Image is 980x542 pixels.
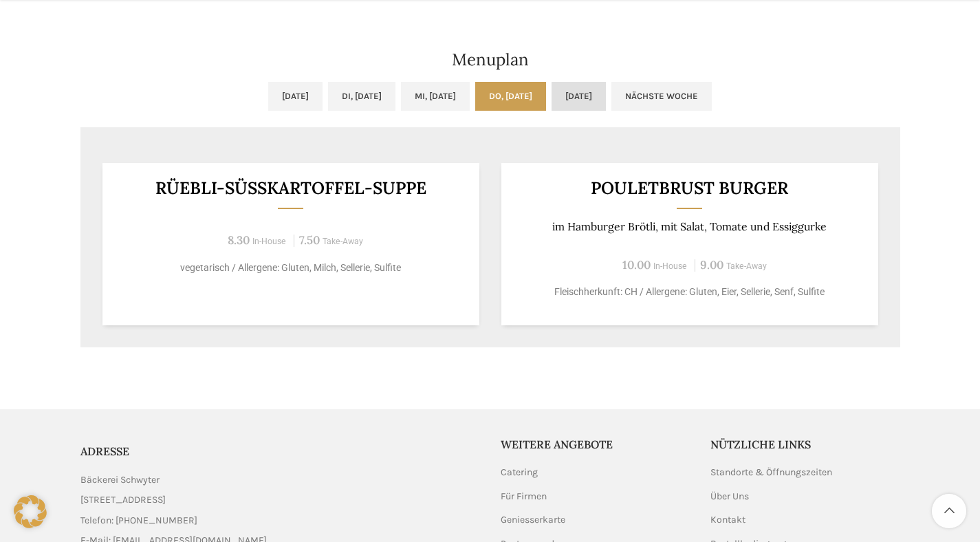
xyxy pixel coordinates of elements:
[80,444,129,458] span: ADRESSE
[518,220,861,233] p: im Hamburger Brötli, mit Salat, Tomate und Essiggurke
[710,513,747,527] a: Kontakt
[323,237,363,246] span: Take-Away
[475,82,546,111] a: Do, [DATE]
[611,82,712,111] a: Nächste Woche
[401,82,470,111] a: Mi, [DATE]
[328,82,395,111] a: Di, [DATE]
[119,261,462,275] p: vegetarisch / Allergene: Gluten, Milch, Sellerie, Sulfite
[299,232,320,248] span: 7.50
[80,492,166,508] span: [STREET_ADDRESS]
[268,82,323,111] a: [DATE]
[80,52,900,68] h2: Menuplan
[653,261,687,271] span: In-House
[518,285,861,299] p: Fleischherkunft: CH / Allergene: Gluten, Eier, Sellerie, Senf, Sulfite
[932,494,966,528] a: Scroll to top button
[80,513,480,528] a: List item link
[501,437,690,452] h5: Weitere Angebote
[80,473,160,488] span: Bäckerei Schwyter
[228,232,250,248] span: 8.30
[119,180,462,197] h3: Rüebli-Süsskartoffel-Suppe
[710,466,834,479] a: Standorte & Öffnungszeiten
[726,261,767,271] span: Take-Away
[710,490,750,503] a: Über Uns
[552,82,606,111] a: [DATE]
[252,237,286,246] span: In-House
[501,466,539,479] a: Catering
[710,437,900,452] h5: Nützliche Links
[501,490,548,503] a: Für Firmen
[501,513,567,527] a: Geniesserkarte
[518,180,861,197] h3: Pouletbrust Burger
[700,257,723,272] span: 9.00
[622,257,651,272] span: 10.00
